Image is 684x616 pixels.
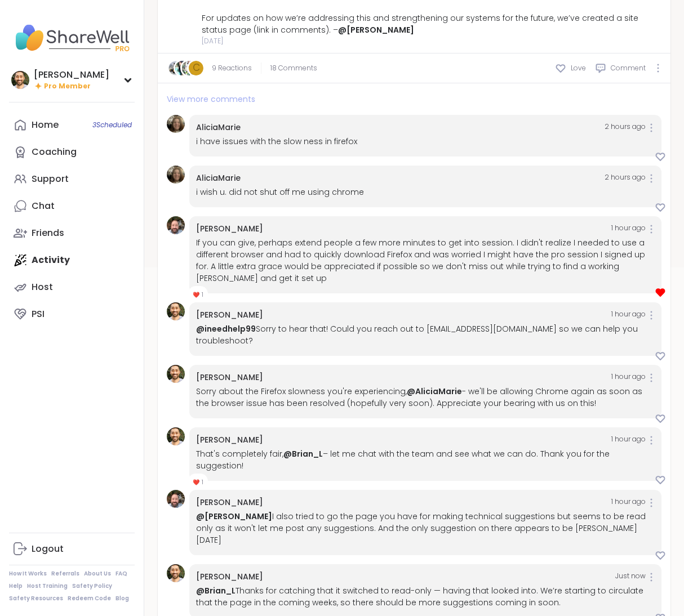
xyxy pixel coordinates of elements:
[196,585,236,596] a: @Brian_L
[212,63,252,73] a: 9 Reactions
[27,582,68,590] a: Host Training
[84,570,111,578] a: About Us
[611,223,646,235] span: 1 hour ago
[167,490,185,508] img: Brian_L
[605,172,646,184] span: 2 hours ago
[202,36,664,46] span: [DATE]
[202,291,203,299] span: 1
[9,220,135,247] a: Friends
[9,193,135,220] a: Chat
[283,448,323,459] a: @Brian_L
[196,497,263,508] a: [PERSON_NAME]
[175,61,190,75] img: Sha777
[196,511,655,546] div: I also tried to go the page you have for making technical suggestions but seems to be read only a...
[11,71,29,89] img: brett
[196,323,655,347] div: Sorry to hear that! Could you reach out to [EMAIL_ADDRESS][DOMAIN_NAME] so we can help you troubl...
[611,309,646,321] span: 1 hour ago
[116,595,129,602] a: Blog
[32,146,77,158] div: Coaching
[605,122,646,133] span: 2 hours ago
[196,309,263,320] a: [PERSON_NAME]
[9,18,135,57] img: ShareWell Nav Logo
[571,63,586,73] span: Love
[44,82,91,91] span: Pro Member
[9,139,135,166] a: Coaching
[167,216,185,234] img: Brian_L
[9,111,135,139] a: Home3Scheduled
[196,434,263,445] a: [PERSON_NAME]
[167,115,185,133] img: AliciaMarie
[196,372,263,383] a: [PERSON_NAME]
[196,122,241,133] a: AliciaMarie
[32,200,55,212] div: Chat
[34,69,109,81] div: [PERSON_NAME]
[196,448,655,472] div: That's completely fair, – let me chat with the team and see what we can do. Thank you for the sug...
[196,172,241,184] a: AliciaMarie
[167,302,185,320] img: brett
[196,237,655,284] div: If you can give, perhaps extend people a few more minutes to get into session. I didn't realize I...
[193,291,199,299] span: ❤️
[9,274,135,301] a: Host
[182,61,197,75] img: Jessiegirl0719
[32,281,53,293] div: Host
[32,173,69,185] div: Support
[167,365,185,383] img: brett
[168,61,183,75] img: rustyempire
[9,535,135,563] a: Logout
[116,570,127,578] a: FAQ
[68,595,111,602] a: Redeem Code
[270,63,317,73] span: 18 Comments
[32,543,64,555] div: Logout
[196,323,256,334] a: @ineedhelp99
[202,478,203,486] span: 1
[611,372,646,383] span: 1 hour ago
[196,223,263,234] a: [PERSON_NAME]
[196,186,655,198] div: i wish u. did not shut off me using chrome
[167,427,185,445] img: brett
[9,595,63,602] a: Safety Resources
[196,386,655,409] div: Sorry about the Firefox slowness you're experiencing, - we'll be allowing Chrome again as soon as...
[167,93,255,105] span: View more comments
[196,511,272,522] a: @[PERSON_NAME]
[9,301,135,328] a: PSI
[611,497,646,508] span: 1 hour ago
[611,434,646,446] span: 1 hour ago
[9,582,23,590] a: Help
[193,478,199,486] span: ❤️
[51,570,79,578] a: Referrals
[167,166,185,184] img: AliciaMarie
[196,136,655,148] div: i have issues with the slow ness in firefox
[9,570,47,578] a: How It Works
[167,564,185,582] img: brett
[193,61,200,75] span: c
[615,571,646,583] span: Just now
[32,308,45,320] div: PSI
[611,63,646,73] span: Comment
[196,585,655,609] div: Thanks for catching that it switched to read-only — having that looked into. We’re starting to ci...
[407,386,462,397] a: @AliciaMarie
[338,24,414,35] a: @[PERSON_NAME]
[196,571,263,582] a: [PERSON_NAME]
[32,227,64,239] div: Friends
[92,120,132,130] span: 3 Scheduled
[32,119,59,131] div: Home
[9,166,135,193] a: Support
[72,582,112,590] a: Safety Policy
